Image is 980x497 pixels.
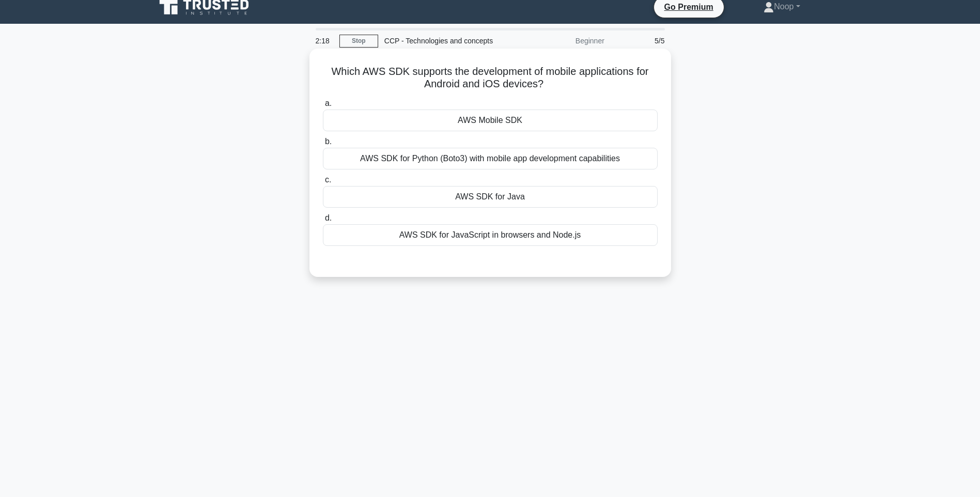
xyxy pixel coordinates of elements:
[325,137,332,146] span: b.
[339,35,378,48] a: Stop
[323,148,658,169] div: AWS SDK for Python (Boto3) with mobile app development capabilities
[611,30,671,51] div: 5/5
[325,213,332,222] span: d.
[325,99,332,107] span: a.
[323,224,658,246] div: AWS SDK for JavaScript in browsers and Node.js
[309,30,339,51] div: 2:18
[322,65,659,91] h5: Which AWS SDK supports the development of mobile applications for Android and iOS devices?
[325,175,331,184] span: c.
[323,110,658,131] div: AWS Mobile SDK
[323,186,658,208] div: AWS SDK for Java
[658,1,720,13] a: Go Premium
[520,30,611,51] div: Beginner
[378,30,520,51] div: CCP - Technologies and concepts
